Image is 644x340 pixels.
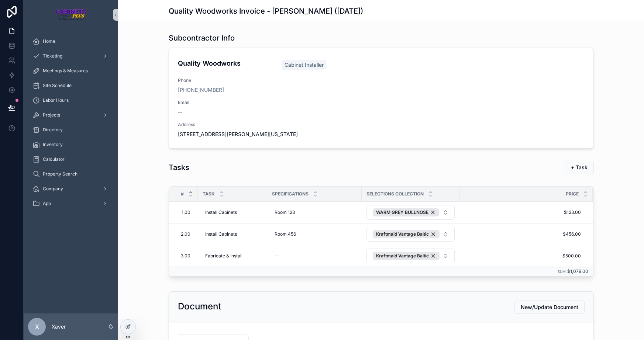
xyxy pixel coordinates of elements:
span: Projects [43,112,60,118]
span: 3.00 [181,253,190,259]
span: App [43,201,51,207]
button: Select Button [366,249,455,263]
h1: Quality Woodworks Invoice - [PERSON_NAME] ([DATE]) [169,6,363,16]
span: Kraftmaid Vantage Baltic [376,253,429,259]
span: + Task [571,164,588,171]
a: Cabinet Installer [282,60,327,70]
a: Company [28,182,114,195]
span: $1,079.00 [567,268,588,274]
img: App logo [55,9,87,21]
span: Inventory [43,142,63,148]
a: Home [28,35,114,48]
button: + Task [565,161,594,174]
span: Selections collection [366,191,424,197]
span: Company [43,186,63,192]
div: -- [275,253,279,259]
button: Select Button [366,227,455,242]
p: Xaver [52,323,66,330]
button: Unselect 113 [373,252,440,260]
span: Site Schedule [43,83,72,89]
a: Inventory [28,138,114,151]
h2: Document [178,301,221,312]
a: Property Search [28,167,114,181]
a: App [28,197,114,210]
h1: Tasks [169,162,189,173]
span: Specifications [272,191,309,197]
a: [PHONE_NUMBER] [178,86,224,94]
span: Room 123 [275,209,295,215]
span: Home [43,38,55,44]
span: # [181,191,184,197]
span: Install Cabinets [205,231,237,237]
span: 2.00 [181,231,190,237]
span: Calculator [43,156,65,162]
small: Sum [558,270,566,274]
span: [STREET_ADDRESS][PERSON_NAME][US_STATE] [178,131,585,138]
button: Unselect 113 [373,230,440,238]
button: Select Button [366,205,455,220]
span: -- [178,108,182,116]
h1: Subcontractor Info [169,33,235,43]
span: 1.00 [181,209,190,215]
span: Fabricate & Install [205,253,242,259]
span: Room 456 [275,231,296,237]
span: Phone [178,77,585,83]
span: Cabinet Installer [285,61,324,69]
span: Address [178,122,585,128]
span: Kraftmaid Vantage Baltic [376,231,429,237]
div: scrollable content [24,30,118,220]
span: Directory [43,127,63,133]
span: Task [203,191,215,197]
span: Labor Hours [43,97,69,103]
a: Calculator [28,153,114,166]
a: Projects [28,108,114,122]
span: $500.00 [463,253,581,259]
span: WARM GREY BULLNOSE [376,209,428,215]
span: $456.00 [463,231,581,237]
span: Email [178,100,585,105]
span: Install Cabinets [205,209,237,215]
span: $123.00 [463,209,581,215]
span: Ticketing [43,53,62,59]
button: Unselect 114 [373,208,439,216]
a: Meetings & Measures [28,64,114,77]
a: Ticketing [28,49,114,63]
span: X [35,322,39,331]
a: Site Schedule [28,79,114,92]
a: Directory [28,123,114,136]
h4: Quality Woodworks [178,58,273,68]
span: Property Search [43,171,78,177]
span: Price [566,191,579,197]
a: Labor Hours [28,94,114,107]
span: New/Update Document [521,303,578,311]
button: New/Update Document [514,301,585,314]
span: Meetings & Measures [43,68,88,74]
